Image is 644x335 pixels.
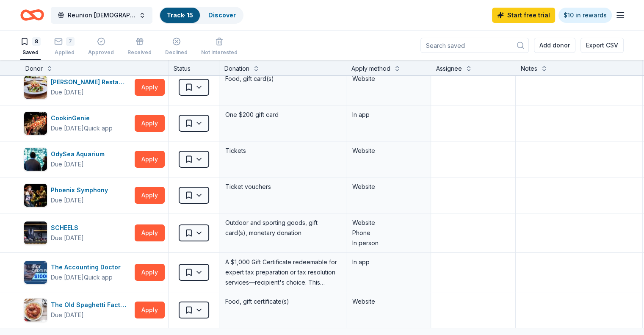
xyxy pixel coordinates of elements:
[127,34,152,60] button: Received
[135,79,165,96] button: Apply
[24,112,47,135] img: Image for CookinGenie
[135,302,165,318] button: Apply
[24,299,47,321] img: Image for The Old Spaghetti Factory
[88,49,114,56] div: Approved
[135,224,165,241] button: Apply
[24,111,131,135] button: Image for CookinGenieCookinGenieDue [DATE]Quick app
[20,49,41,56] div: Saved
[24,183,131,207] button: Image for Phoenix SymphonyPhoenix SymphonyDue [DATE]
[167,11,193,19] a: Track· 15
[352,146,425,156] div: Website
[224,256,341,288] div: A $1,000 Gift Certificate redeemable for expert tax preparation or tax resolution services—recipi...
[135,264,165,281] button: Apply
[165,34,188,60] button: Declined
[24,261,47,284] img: Image for The Accounting Doctor
[51,149,108,159] div: OdySea Aquarium
[224,217,341,239] div: Outdoor and sporting goods, gift card(s), monetary donation
[352,257,425,267] div: In app
[51,123,84,133] div: Due [DATE]
[159,7,243,24] button: Track· 15Discover
[224,145,341,157] div: Tickets
[24,221,131,245] button: Image for SCHEELSSCHEELSDue [DATE]
[224,64,249,74] div: Donation
[51,300,131,310] div: The Old Spaghetti Factory
[24,298,131,322] button: Image for The Old Spaghetti FactoryThe Old Spaghetti FactoryDue [DATE]
[54,34,75,60] button: 7Applied
[51,113,113,123] div: CookinGenie
[165,49,188,56] div: Declined
[68,10,135,20] span: Reunion [DEMOGRAPHIC_DATA] Children's and Student Ministry Pie and Silent Auction
[224,181,341,193] div: Ticket vouchers
[201,49,238,56] div: Not interested
[24,184,47,207] img: Image for Phoenix Symphony
[25,64,43,74] div: Donor
[224,109,341,121] div: One $200 gift card
[88,34,114,60] button: Approved
[352,218,425,228] div: Website
[51,87,84,97] div: Due [DATE]
[352,110,425,120] div: In app
[352,296,425,307] div: Website
[135,151,165,168] button: Apply
[24,221,47,244] img: Image for SCHEELS
[24,260,131,284] button: Image for The Accounting DoctorThe Accounting DoctorDue [DATE]Quick app
[51,233,84,243] div: Due [DATE]
[32,37,41,46] div: 8
[54,49,75,56] div: Applied
[352,228,425,238] div: Phone
[201,34,238,60] button: Not interested
[20,5,44,25] a: Home
[24,76,47,99] img: Image for Cameron Mitchell Restaurants
[352,74,425,84] div: Website
[208,11,236,19] a: Discover
[24,147,131,171] button: Image for OdySea AquariumOdySea AquariumDue [DATE]
[51,272,84,282] div: Due [DATE]
[127,49,152,56] div: Received
[84,124,113,133] div: Quick app
[352,182,425,192] div: Website
[51,310,84,320] div: Due [DATE]
[224,296,341,307] div: Food, gift certificate(s)
[51,223,84,233] div: SCHEELS
[521,64,537,74] div: Notes
[436,64,462,74] div: Assignee
[351,64,390,74] div: Apply method
[352,238,425,248] div: In person
[135,115,165,132] button: Apply
[534,38,575,53] button: Add donor
[135,187,165,204] button: Apply
[24,75,131,99] button: Image for Cameron Mitchell Restaurants[PERSON_NAME] RestaurantsDue [DATE]
[51,185,111,195] div: Phoenix Symphony
[20,34,41,60] button: 8Saved
[558,8,612,23] a: $10 in rewards
[51,159,84,169] div: Due [DATE]
[580,38,624,53] button: Export CSV
[169,60,219,75] div: Status
[492,8,555,23] a: Start free trial
[51,7,152,24] button: Reunion [DEMOGRAPHIC_DATA] Children's and Student Ministry Pie and Silent Auction
[224,73,341,85] div: Food, gift card(s)
[420,38,529,53] input: Search saved
[51,262,124,272] div: The Accounting Doctor
[24,148,47,171] img: Image for OdySea Aquarium
[66,37,75,46] div: 7
[51,195,84,205] div: Due [DATE]
[84,273,113,282] div: Quick app
[51,77,131,87] div: [PERSON_NAME] Restaurants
